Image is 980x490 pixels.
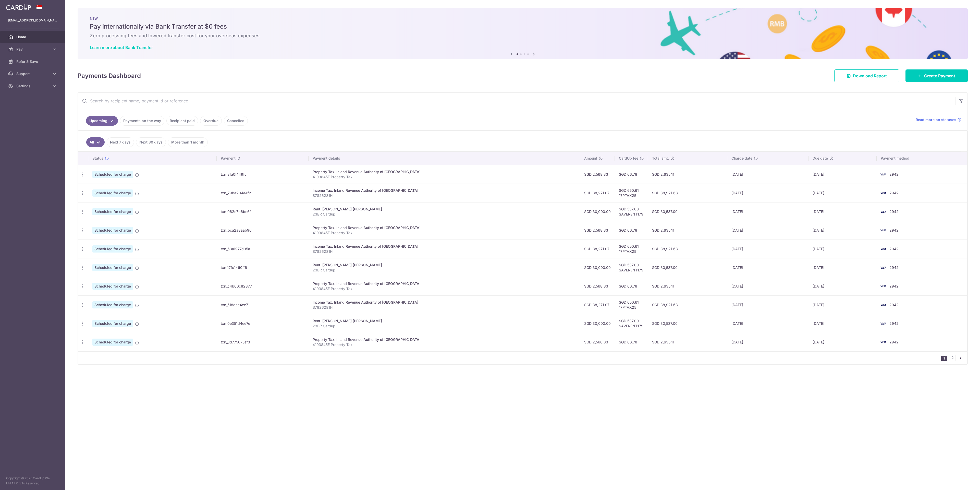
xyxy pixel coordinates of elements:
td: SGD 38,921.68 [648,184,727,202]
img: Bank Card [878,302,888,308]
td: txn_518dec4ee71 [217,295,309,314]
p: S7826281H [313,305,576,310]
td: [DATE] [727,277,808,295]
th: Payment details [309,152,580,165]
a: Cancelled [224,116,248,126]
td: SGD 650.61 17PTAX25 [615,184,648,202]
span: Create Payment [924,73,955,79]
span: 2942 [889,265,899,270]
div: Rent. [PERSON_NAME] [PERSON_NAME] [313,318,576,324]
td: [DATE] [727,240,808,258]
img: Bank Card [878,246,888,252]
td: SGD 537.00 SAVERENT179 [615,202,648,221]
img: Bank Card [878,283,888,289]
span: Download Report [853,73,887,79]
span: 2942 [889,284,899,288]
a: Overdue [200,116,222,126]
th: Payment method [877,152,967,165]
span: Status [92,156,103,161]
td: SGD 30,000.00 [580,258,615,277]
td: [DATE] [808,314,877,333]
div: Rent. [PERSON_NAME] [PERSON_NAME] [313,262,576,268]
td: SGD 2,568.33 [580,165,615,184]
a: Download Report [834,69,899,82]
th: Payment ID [217,152,309,165]
a: All [86,137,105,147]
p: S7826281H [313,249,576,254]
span: Scheduled for charge [92,208,133,215]
td: [DATE] [808,221,877,240]
td: SGD 30,000.00 [580,202,615,221]
a: Learn more about Bank Transfer [90,45,153,50]
div: Income Tax. Inland Revenue Authority of [GEOGRAPHIC_DATA] [313,244,576,249]
img: Bank Card [878,227,888,233]
span: Scheduled for charge [92,245,133,253]
td: SGD 38,271.07 [580,295,615,314]
span: Scheduled for charge [92,301,133,308]
p: 4103845E Property Tax [313,230,576,235]
span: Refer & Save [16,59,50,64]
div: Income Tax. Inland Revenue Authority of [GEOGRAPHIC_DATA] [313,188,576,193]
td: [DATE] [727,221,808,240]
span: Due date [813,156,828,161]
td: [DATE] [808,184,877,202]
span: 2942 [889,191,899,195]
span: Read more on statuses [916,117,956,122]
td: SGD 38,271.07 [580,240,615,258]
div: Income Tax. Inland Revenue Authority of [GEOGRAPHIC_DATA] [313,300,576,305]
td: [DATE] [727,314,808,333]
p: S7826281H [313,193,576,198]
td: SGD 2,568.33 [580,221,615,240]
span: 2942 [889,209,899,214]
td: SGD 537.00 SAVERENT179 [615,314,648,333]
td: [DATE] [727,295,808,314]
img: Bank transfer banner [78,8,968,59]
a: Next 7 days [107,137,134,147]
td: SGD 2,635.11 [648,277,727,295]
div: Property Tax. Inland Revenue Authority of [GEOGRAPHIC_DATA] [313,169,576,174]
td: [DATE] [727,258,808,277]
div: Rent. [PERSON_NAME] [PERSON_NAME] [313,207,576,212]
img: Bank Card [878,190,888,196]
span: Scheduled for charge [92,264,133,271]
td: SGD 38,271.07 [580,184,615,202]
a: Next 30 days [136,137,166,147]
td: [DATE] [808,333,877,351]
td: [DATE] [808,295,877,314]
span: Scheduled for charge [92,171,133,178]
a: Read more on statuses [916,117,961,122]
p: 23BR Cardup [313,324,576,329]
td: SGD 2,568.33 [580,333,615,351]
p: 4103845E Property Tax [313,174,576,180]
p: [EMAIL_ADDRESS][DOMAIN_NAME] [8,18,57,23]
img: Bank Card [878,171,888,177]
td: txn_062c7b6bc6f [217,202,309,221]
td: SGD 650.61 17PTAX25 [615,295,648,314]
td: txn_17fc1460ff6 [217,258,309,277]
p: NEW [90,16,955,20]
td: SGD 66.78 [615,165,648,184]
a: Recipient paid [166,116,198,126]
span: Pay [16,47,50,52]
td: SGD 2,568.33 [580,277,615,295]
td: SGD 66.78 [615,221,648,240]
td: SGD 38,921.68 [648,295,727,314]
p: 23BR Cardup [313,212,576,217]
span: Scheduled for charge [92,339,133,346]
span: Amount [584,156,597,161]
span: Scheduled for charge [92,227,133,234]
span: Charge date [731,156,752,161]
td: SGD 2,635.11 [648,221,727,240]
span: 2942 [889,321,899,326]
td: [DATE] [727,184,808,202]
a: Payments on the way [120,116,164,126]
div: Property Tax. Inland Revenue Authority of [GEOGRAPHIC_DATA] [313,337,576,342]
td: txn_3fa0f4ff9fc [217,165,309,184]
td: [DATE] [808,165,877,184]
span: Support [16,71,50,76]
td: [DATE] [808,240,877,258]
div: Property Tax. Inland Revenue Authority of [GEOGRAPHIC_DATA] [313,281,576,286]
td: SGD 38,921.68 [648,240,727,258]
td: [DATE] [727,165,808,184]
a: Create Payment [905,69,968,82]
